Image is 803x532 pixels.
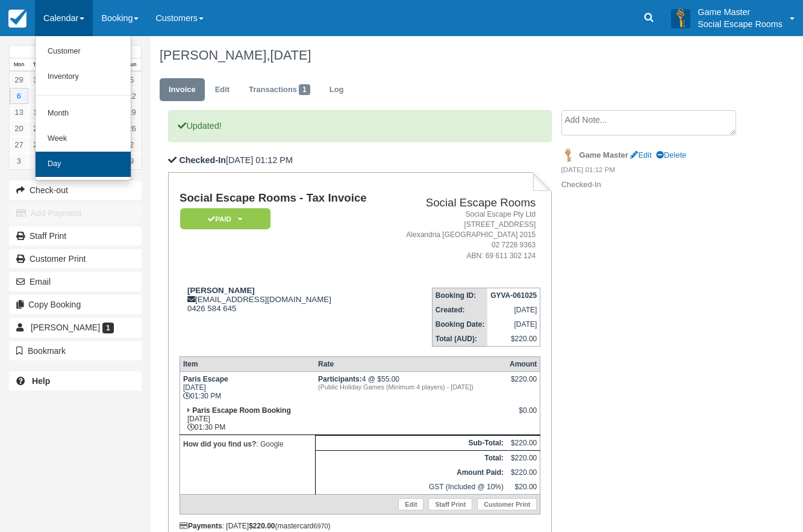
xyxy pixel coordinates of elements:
[507,450,540,465] td: $220.00
[249,522,275,530] strong: $220.00
[9,341,142,360] button: Bookmark
[9,272,142,291] button: Email
[36,101,131,126] a: Month
[10,104,28,120] a: 13
[28,104,47,120] a: 14
[32,376,50,386] b: Help
[180,522,540,530] div: : [DATE] (mastercard )
[656,150,686,159] a: Delete
[28,137,47,153] a: 28
[10,120,28,137] a: 20
[8,10,27,28] img: checkfront-main-nav-mini-logo.png
[507,435,540,450] td: $220.00
[36,64,131,90] a: Inventory
[9,318,142,337] a: [PERSON_NAME] 1
[180,192,387,205] h1: Social Escape Rooms - Tax Invoice
[28,58,47,72] th: Tue
[698,6,783,18] p: Game Master
[183,438,312,450] p: : Google
[102,323,114,333] span: 1
[315,480,507,495] td: GST (Included @ 10%)
[180,208,266,230] a: Paid
[179,155,226,165] b: Checked-In
[580,150,628,159] strong: Game Master
[315,435,507,450] th: Sub-Total:
[180,208,270,229] em: Paid
[122,137,141,153] a: 2
[28,120,47,137] a: 21
[187,286,255,295] strong: [PERSON_NAME]
[180,403,315,435] td: [DATE] 01:30 PM
[315,371,507,403] td: 4 @ $55.00
[9,226,142,246] a: Staff Print
[122,104,141,120] a: 19
[432,288,487,303] th: Booking ID:
[698,18,783,30] p: Social Escape Rooms
[9,295,142,314] button: Copy Booking
[270,48,311,63] span: [DATE]
[10,153,28,169] a: 3
[180,356,315,371] th: Item
[122,120,141,137] a: 26
[510,406,537,424] div: $0.00
[320,78,353,102] a: Log
[477,498,537,510] a: Customer Print
[299,84,310,95] span: 1
[510,375,537,393] div: $220.00
[36,39,131,64] a: Customer
[315,356,507,371] th: Rate
[160,78,205,102] a: Invoice
[206,78,239,102] a: Edit
[392,209,536,261] address: Social Escape Pty Ltd [STREET_ADDRESS] Alexandria [GEOGRAPHIC_DATA] 2015 02 7228 9363 ABN: 69 611...
[318,383,504,391] em: (Public Holiday Games (Minimum 4 players) - [DATE])
[507,356,540,371] th: Amount
[315,465,507,480] th: Amount Paid:
[9,371,142,391] a: Help
[561,165,744,178] em: [DATE] 01:12 PM
[122,153,141,169] a: 9
[122,88,141,104] a: 12
[9,203,142,223] button: Add Payment
[9,181,142,200] button: Check-out
[192,406,290,415] strong: Paris Escape Room Booking
[314,522,328,530] small: 6970
[183,375,228,383] strong: Paris Escape
[28,88,47,104] a: 7
[428,498,472,510] a: Staff Print
[671,8,690,28] img: A3
[10,72,28,88] a: 29
[240,78,319,102] a: Transactions1
[318,375,362,383] strong: Participants
[122,72,141,88] a: 5
[168,110,552,142] p: Updated!
[31,323,100,332] span: [PERSON_NAME]
[561,179,744,191] p: Checked-In
[180,371,315,403] td: [DATE] 01:30 PM
[10,58,28,72] th: Mon
[630,150,651,159] a: Edit
[28,72,47,88] a: 30
[432,303,487,317] th: Created:
[168,154,552,167] p: [DATE] 01:12 PM
[36,126,131,152] a: Week
[122,58,141,72] th: Sun
[487,317,540,332] td: [DATE]
[10,137,28,153] a: 27
[180,286,387,313] div: [EMAIL_ADDRESS][DOMAIN_NAME] 0426 584 645
[507,480,540,495] td: $20.00
[490,291,537,300] strong: GYVA-061025
[432,317,487,332] th: Booking Date:
[487,303,540,317] td: [DATE]
[315,450,507,465] th: Total:
[36,152,131,177] a: Day
[10,88,28,104] a: 6
[183,440,256,448] strong: How did you find us?
[432,332,487,347] th: Total (AUD):
[392,197,536,209] h2: Social Escape Rooms
[487,332,540,347] td: $220.00
[398,498,423,510] a: Edit
[35,36,131,181] ul: Calendar
[9,249,142,268] a: Customer Print
[180,522,222,530] strong: Payments
[507,465,540,480] td: $220.00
